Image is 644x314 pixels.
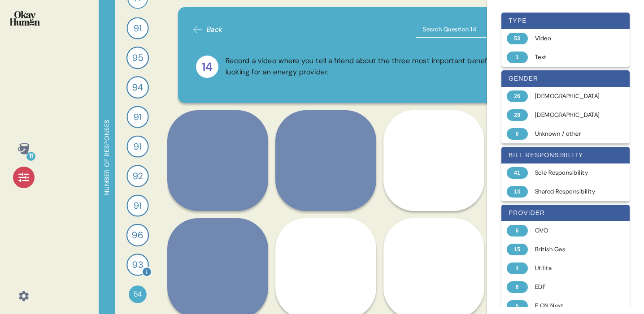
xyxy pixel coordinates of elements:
img: okayhuman.3b1b6348.png [10,11,40,26]
div: Video [535,34,606,43]
div: 6 [507,225,528,237]
div: 26 [507,90,528,102]
div: 11 [26,152,35,161]
div: 4 [507,262,528,274]
div: Record a video where you tell a friend about the three most important benefits to consider when l... [226,56,564,78]
div: 53 [507,33,528,44]
span: 91 [134,22,142,35]
div: 1 [507,52,528,63]
div: 15 [507,244,528,255]
span: 91 [134,199,142,212]
span: 54 [134,289,142,300]
div: EDF [535,283,606,292]
span: 95 [132,51,143,65]
div: Unknown / other [535,129,606,138]
span: 96 [132,228,143,242]
span: 93 [132,258,143,271]
input: Search Question 14 [416,22,528,38]
span: 92 [133,169,143,183]
div: OVO [535,226,606,235]
div: [DEMOGRAPHIC_DATA] [535,111,606,120]
div: 28 [507,109,528,121]
div: Sole Responsibility [535,168,606,177]
div: gender [501,70,630,87]
span: 91 [134,140,142,153]
span: 91 [134,110,142,124]
div: 5 [507,300,528,312]
div: 0 [507,128,528,140]
div: 14 [196,56,218,78]
div: 6 [507,281,528,293]
div: Text [535,53,606,62]
div: provider [501,205,630,221]
div: E.ON Next [535,301,606,310]
div: 41 [507,167,528,179]
div: bill responsibility [501,147,630,163]
div: [DEMOGRAPHIC_DATA] [535,92,606,101]
span: 94 [132,81,144,95]
div: British Gas [535,245,606,254]
span: Back [207,24,223,35]
div: 13 [507,186,528,198]
div: Shared Responsibility [535,187,606,196]
div: type [501,13,630,29]
div: Utilita [535,264,606,273]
